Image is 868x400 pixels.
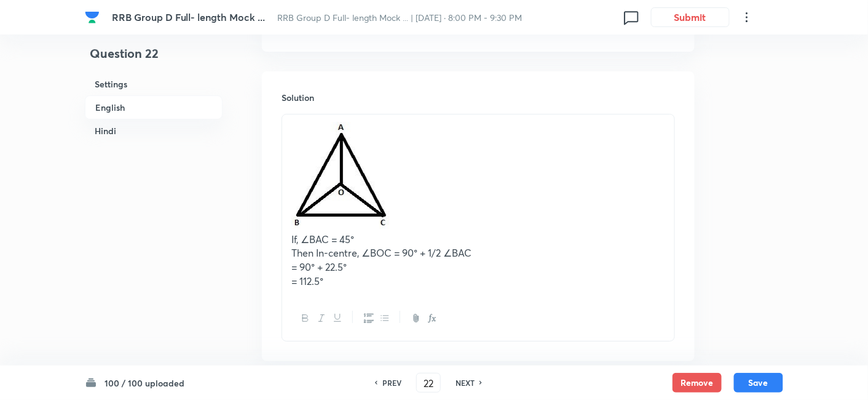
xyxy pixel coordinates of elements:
img: Z [291,122,392,229]
span: RRB Group D Full- length Mock ... [112,10,266,23]
h6: Settings [85,73,223,95]
a: Company Logo [85,10,102,25]
span: RRB Group D Full- length Mock ... | [DATE] · 8:00 PM - 9:30 PM [278,12,523,23]
h6: PREV [382,377,401,388]
p: Then In-centre, ∠BOC = 90° + 1/2 ∠BAC [291,246,665,260]
p: = 112.5° [291,274,665,289]
p: If, ∠BAC = 45° [291,233,665,247]
h6: NEXT [456,377,475,388]
h4: Question 22 [85,44,223,73]
button: Save [734,373,783,393]
img: Company Logo [85,10,100,25]
h6: 100 / 100 uploaded [105,377,184,390]
h6: Hindi [85,119,223,142]
button: Submit [651,7,730,27]
h6: English [85,95,223,119]
button: Remove [673,373,722,393]
p: = 90° + 22.5° [291,260,665,274]
h6: Solution [282,91,675,104]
